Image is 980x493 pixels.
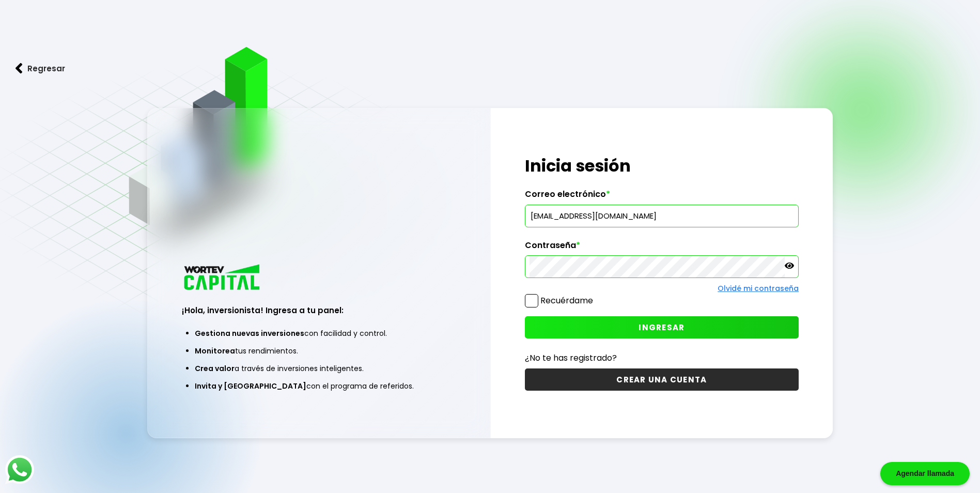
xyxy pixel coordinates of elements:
p: ¿No te has registrado? [525,351,799,364]
span: Monitorea [195,346,235,356]
li: con facilidad y control. [195,325,443,342]
span: Gestiona nuevas inversiones [195,328,304,338]
span: Invita y [GEOGRAPHIC_DATA] [195,381,306,391]
button: CREAR UNA CUENTA [525,368,799,391]
img: logo_wortev_capital [182,263,263,294]
input: hola@wortev.capital [530,205,794,227]
span: INGRESAR [639,322,685,333]
li: con el programa de referidos. [195,377,443,395]
div: Agendar llamada [880,462,970,485]
span: Crea valor [195,363,235,374]
label: Contraseña [525,240,799,256]
img: flecha izquierda [15,63,23,74]
h3: ¡Hola, inversionista! Ingresa a tu panel: [182,304,456,316]
li: tus rendimientos. [195,342,443,360]
label: Correo electrónico [525,189,799,205]
a: Olvidé mi contraseña [718,283,799,294]
button: INGRESAR [525,316,799,338]
label: Recuérdame [540,295,593,306]
a: ¿No te has registrado?CREAR UNA CUENTA [525,351,799,391]
h1: Inicia sesión [525,153,799,178]
img: logos_whatsapp-icon.242b2217.svg [5,455,34,484]
li: a través de inversiones inteligentes. [195,360,443,377]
